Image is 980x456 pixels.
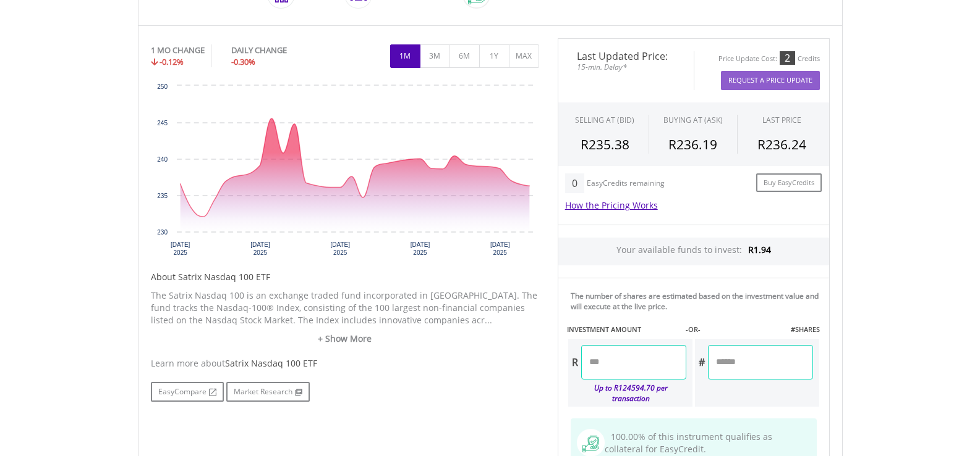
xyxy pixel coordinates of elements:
a: Buy EasyCredits [756,173,822,193]
div: 2 [780,51,795,65]
div: # [695,345,708,379]
span: Last Updated Price: [568,51,684,61]
h5: About Satrix Nasdaq 100 ETF [151,271,539,283]
text: [DATE] 2025 [330,241,350,256]
div: The number of shares are estimated based on the investment value and will execute at the live price. [571,291,824,312]
button: 1M [390,44,420,68]
button: 6M [450,44,480,68]
label: -OR- [686,325,701,334]
text: 235 [157,193,168,199]
button: 3M [420,44,450,68]
span: 15-min. Delay* [568,61,684,73]
text: [DATE] 2025 [250,241,270,256]
span: Satrix Nasdaq 100 ETF [225,357,317,369]
span: R235.38 [581,136,629,153]
div: SELLING AT (BID) [575,115,634,125]
div: R [568,345,581,379]
p: The Satrix Nasdaq 100 is an exchange traded fund incorporated in [GEOGRAPHIC_DATA]. The fund trac... [151,289,539,326]
label: #SHARES [791,325,820,334]
div: DAILY CHANGE [231,44,328,56]
svg: Interactive chart [151,80,539,265]
a: How the Pricing Works [565,199,658,211]
span: -0.30% [231,56,255,67]
div: 1 MO CHANGE [151,44,205,56]
text: 250 [157,83,168,90]
div: Your available funds to invest: [558,238,829,265]
span: BUYING AT (ASK) [663,115,723,125]
div: 0 [565,173,584,193]
button: MAX [509,44,539,68]
div: EasyCredits remaining [587,179,665,189]
text: [DATE] 2025 [490,241,509,256]
text: 240 [157,156,168,163]
span: -0.12% [160,56,184,67]
div: Chart. Highcharts interactive chart. [151,80,539,265]
a: EasyCompare [151,382,224,402]
a: + Show More [151,333,539,345]
text: [DATE] 2025 [410,241,430,256]
span: 100.00% of this instrument qualifies as collateral for EasyCredit. [605,431,772,455]
button: Request A Price Update [721,71,820,90]
text: [DATE] 2025 [170,241,190,256]
span: R236.19 [668,136,717,153]
span: R1.94 [748,244,771,255]
div: Price Update Cost: [718,54,777,64]
text: 245 [157,120,168,126]
div: LAST PRICE [762,115,801,125]
div: Learn more about [151,357,539,370]
img: collateral-qualifying-green.svg [582,436,599,452]
div: Up to R124594.70 per transaction [568,379,686,407]
span: R236.24 [757,136,806,153]
div: Credits [798,54,820,64]
label: INVESTMENT AMOUNT [567,325,641,334]
text: 230 [157,229,168,236]
button: 1Y [479,44,509,68]
a: Market Research [226,382,310,402]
